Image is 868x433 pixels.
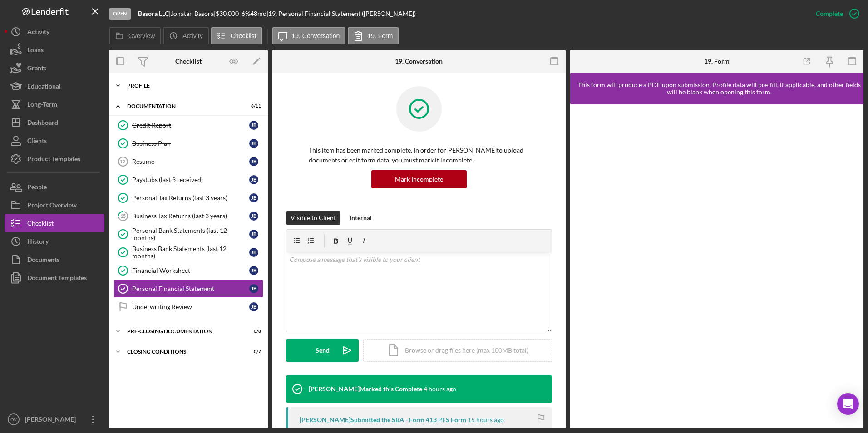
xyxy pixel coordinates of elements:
[286,339,359,362] button: Send
[309,145,529,166] p: This item has been marked complete. In order for [PERSON_NAME] to upload documents or edit form d...
[132,122,249,129] div: Credit Report
[211,27,262,44] button: Checklist
[132,227,249,241] div: Personal Bank Statements (last 12 months)
[113,134,263,153] a: Business PlanJB
[132,140,249,147] div: Business Plan
[216,10,239,17] span: $30,000
[132,245,249,260] div: Business Bank Statements (last 12 months)
[249,266,258,275] div: J B
[837,393,859,415] div: Open Intercom Messenger
[127,329,238,334] div: Pre-Closing Documentation
[171,10,216,17] div: Jonatan Basora |
[300,416,466,423] div: [PERSON_NAME] Submitted the SBA - Form 413 PFS Form
[348,27,399,44] button: 19. Form
[113,116,263,134] a: Credit ReportJB
[127,349,238,354] div: Closing Conditions
[231,32,256,39] label: Checklist
[371,170,467,188] button: Mark Incomplete
[132,176,249,183] div: Paystubs (last 3 received)
[132,267,249,274] div: Financial Worksheet
[249,302,258,311] div: J B
[291,211,336,225] div: Visible to Client
[138,10,169,17] b: Basora LLC
[249,230,258,239] div: J B
[132,303,249,310] div: Underwriting Review
[113,261,263,280] a: Financial WorksheetJB
[113,207,263,225] a: 15Business Tax Returns (last 3 years)JB
[424,385,456,393] time: 2025-09-11 10:10
[266,10,416,17] div: | 19. Personal Financial Statement ([PERSON_NAME])
[395,170,443,188] div: Mark Incomplete
[249,248,258,257] div: J B
[242,10,250,17] div: 6 %
[575,81,863,96] div: This form will produce a PDF upon submission. Profile data will pre-fill, if applicable, and othe...
[395,58,443,65] div: 19. Conversation
[249,212,258,221] div: J B
[132,158,249,165] div: Resume
[113,243,263,261] a: Business Bank Statements (last 12 months)JB
[245,329,261,334] div: 0 / 8
[245,103,261,109] div: 8 / 11
[138,10,171,17] div: |
[249,121,258,130] div: J B
[113,225,263,243] a: Personal Bank Statements (last 12 months)JB
[113,171,263,189] a: Paystubs (last 3 received)JB
[250,10,266,17] div: 48 mo
[367,32,393,39] label: 19. Form
[120,159,125,164] tspan: 12
[127,83,256,89] div: Profile
[249,284,258,293] div: J B
[272,27,346,44] button: 19. Conversation
[286,211,340,225] button: Visible to Client
[350,211,372,225] div: Internal
[163,27,208,44] button: Activity
[109,8,131,20] div: Open
[816,5,843,23] div: Complete
[292,32,340,39] label: 19. Conversation
[120,213,126,219] tspan: 15
[316,339,330,362] div: Send
[109,27,161,44] button: Overview
[127,103,238,109] div: Documentation
[245,349,261,354] div: 0 / 7
[249,157,258,166] div: J B
[23,410,82,431] div: [PERSON_NAME]
[579,113,855,419] iframe: Lenderfit form
[113,298,263,316] a: Underwriting ReviewJB
[128,32,155,39] label: Overview
[345,211,376,225] button: Internal
[249,193,258,202] div: J B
